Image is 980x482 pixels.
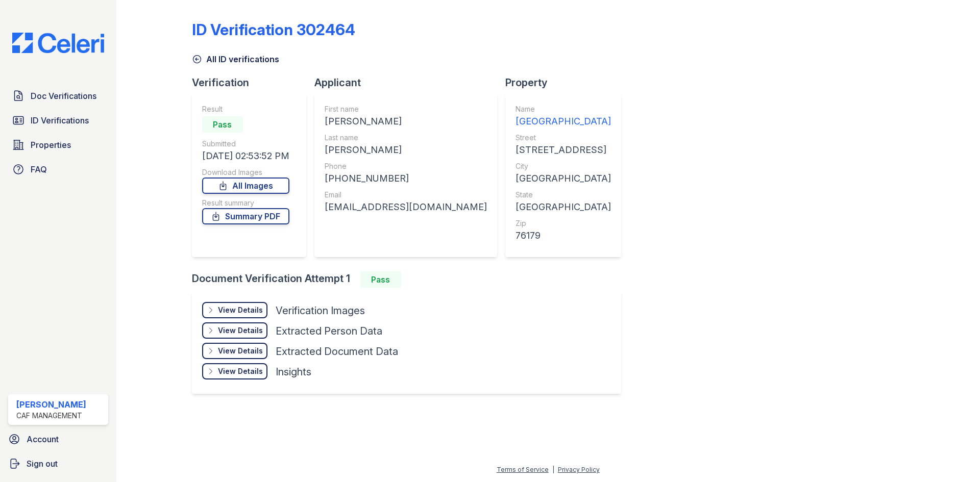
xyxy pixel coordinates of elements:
div: Extracted Person Data [276,324,382,338]
div: Insights [276,365,311,379]
a: Summary PDF [202,208,289,224]
div: [GEOGRAPHIC_DATA] [516,114,611,129]
span: Account [27,433,59,445]
a: All Images [202,177,289,194]
div: View Details [218,305,263,315]
div: [GEOGRAPHIC_DATA] [516,171,611,186]
div: Verification Images [276,303,365,318]
div: [STREET_ADDRESS] [516,143,611,157]
a: Privacy Policy [558,466,600,473]
div: [PHONE_NUMBER] [325,171,487,186]
div: State [516,190,611,200]
div: Submitted [202,139,289,149]
div: 76179 [516,229,611,243]
div: First name [325,104,487,114]
div: Phone [325,161,487,171]
div: View Details [218,366,263,376]
div: Pass [202,116,243,133]
a: ID Verifications [8,110,108,131]
div: Pass [360,271,401,288]
span: Sign out [27,458,58,470]
div: Result [202,104,289,114]
div: Last name [325,133,487,143]
span: ID Verifications [31,114,89,126]
div: Result summary [202,198,289,208]
div: Property [505,75,629,90]
span: Doc Verifications [31,90,96,102]
div: [GEOGRAPHIC_DATA] [516,200,611,214]
a: Account [4,429,112,449]
div: Verification [192,75,314,90]
div: Street [516,133,611,143]
a: FAQ [8,159,108,180]
div: View Details [218,325,263,336]
div: [PERSON_NAME] [16,398,86,411]
a: Doc Verifications [8,86,108,106]
div: Applicant [314,75,505,90]
span: Properties [31,139,71,151]
a: Name [GEOGRAPHIC_DATA] [516,104,611,129]
div: ID Verification 302464 [192,20,355,39]
div: Extracted Document Data [276,344,398,359]
div: Name [516,104,611,114]
div: View Details [218,346,263,356]
a: Terms of Service [497,466,549,473]
div: [PERSON_NAME] [325,114,487,129]
div: [PERSON_NAME] [325,143,487,157]
div: City [516,161,611,171]
div: Zip [516,218,611,229]
span: FAQ [31,163,47,175]
div: CAF Management [16,411,86,421]
img: CE_Logo_Blue-a8612792a0a2168367f1c8372b55b34899dd931a85d93a1a3d3e32e68fde9ad4.png [4,33,112,53]
div: [DATE] 02:53:52 PM [202,149,289,163]
a: All ID verifications [192,53,279,65]
a: Sign out [4,453,112,474]
div: Email [325,190,487,200]
div: Download Images [202,167,289,177]
div: | [552,466,554,473]
div: [EMAIL_ADDRESS][DOMAIN_NAME] [325,200,487,214]
a: Properties [8,135,108,155]
div: Document Verification Attempt 1 [192,271,629,288]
